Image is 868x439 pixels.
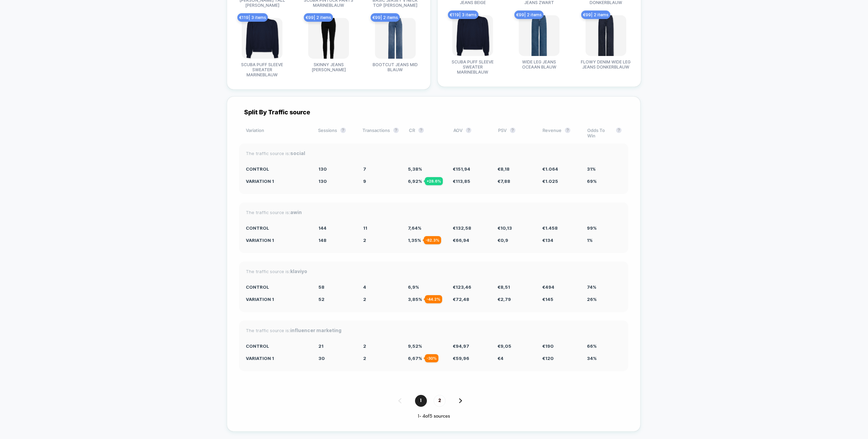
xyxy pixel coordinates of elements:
span: € 145 [542,297,553,302]
div: 74% [587,284,622,290]
span: 6,67 % [408,356,422,361]
span: 2 [363,297,366,302]
button: ? [418,128,424,133]
strong: awin [290,209,302,215]
div: Variation [246,128,308,138]
div: Odds To Win [587,128,622,138]
span: 130 [318,178,327,184]
span: € 99 | 2 items [371,13,400,22]
span: € 4 [497,356,504,361]
div: The traffic source is: [246,209,622,215]
div: CONTROL [246,166,308,172]
span: 2 [434,395,446,407]
span: 52 [318,297,324,302]
img: produt [375,18,416,59]
span: € 72,48 [453,297,469,302]
span: € 9,05 [497,343,511,349]
button: ? [510,128,515,133]
div: Sessions [318,128,352,138]
div: Variation 1 [246,178,308,184]
span: € 123,46 [453,284,471,290]
div: 31% [587,166,622,172]
img: produt [586,15,626,56]
span: € 151,94 [453,166,470,172]
span: € 1.025 [542,178,558,184]
span: 2 [363,237,366,243]
span: € 134 [542,237,553,243]
div: AOV [453,128,488,138]
button: ? [466,128,471,133]
span: 9 [363,178,366,184]
span: € 119 | 3 items [448,11,478,19]
span: 9,52 % [408,343,422,349]
div: - 82.3 % [424,236,441,244]
div: PSV [498,128,532,138]
div: Variation 1 [246,297,308,302]
span: € 8,18 [497,166,510,172]
span: € 7,88 [497,178,510,184]
img: produt [308,18,349,59]
div: Variation 1 [246,356,308,361]
span: € 2,79 [497,297,511,302]
div: CR [409,128,443,138]
span: 1 [415,395,427,407]
span: € 119 | 3 items [237,13,268,22]
span: 148 [318,237,327,243]
span: FLOWY DENIM WIDE LEG JEANS DONKERBLAUW [580,59,631,70]
div: CONTROL [246,343,308,349]
span: 7 [363,166,366,172]
span: € 190 [542,343,554,349]
span: € 8,51 [497,284,510,290]
div: The traffic source is: [246,268,622,274]
span: SCUBA PUFF SLEEVE SWEATER MARINEBLAUW [447,59,498,75]
strong: social [290,150,305,156]
span: 5,38 % [408,166,422,172]
span: 6,9 % [408,284,419,290]
span: 2 [363,343,366,349]
div: Revenue [542,128,577,138]
span: 21 [318,343,323,349]
span: 30 [318,356,325,361]
span: 144 [318,225,327,231]
span: € 1.064 [542,166,558,172]
div: CONTROL [246,225,308,231]
button: ? [340,128,346,133]
div: Split By Traffic source [239,109,628,116]
div: 1% [587,237,622,243]
span: € 94,97 [453,343,469,349]
span: € 66,94 [453,237,469,243]
span: € 132,58 [453,225,471,231]
span: € 494 [542,284,554,290]
span: 3,85 % [408,297,422,302]
span: 4 [363,284,366,290]
strong: influencer marketing [290,327,341,333]
span: SCUBA PUFF SLEEVE SWEATER MARINEBLAUW [237,62,288,77]
span: WIDE LEG JEANS OCEAAN BLAUW [514,59,565,70]
div: 26% [587,297,622,302]
span: 2 [363,356,366,361]
span: € 120 [542,356,554,361]
div: 1 - 4 of 5 sources [239,414,628,419]
div: Transactions [362,128,399,138]
div: - 30 % [425,354,438,362]
span: SKINNY JEANS [PERSON_NAME] [303,62,354,72]
div: 66% [587,343,622,349]
span: € 59,96 [453,356,469,361]
button: ? [565,128,570,133]
span: 130 [318,166,327,172]
div: The traffic source is: [246,150,622,156]
span: € 1.458 [542,225,558,231]
span: € 99 | 2 items [304,13,333,22]
img: pagination forward [459,398,462,403]
span: 6,92 % [408,178,422,184]
div: Variation 1 [246,237,308,243]
button: ? [616,128,622,133]
span: 58 [318,284,324,290]
span: € 99 | 2 items [514,11,544,19]
div: 99% [587,225,622,231]
span: 1,35 % [408,237,421,243]
span: BOOTCUT JEANS MID BLAUW [370,62,421,72]
span: € 10,13 [497,225,512,231]
img: produt [452,15,493,56]
div: 69% [587,178,622,184]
